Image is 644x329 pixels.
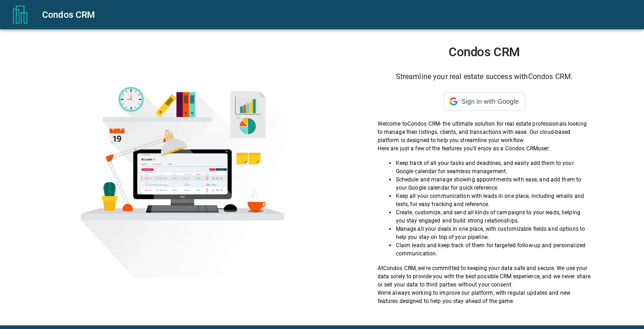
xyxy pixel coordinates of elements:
[396,241,591,258] p: Claim leads and keep track of them for targeted follow-up and personalized communication.
[396,175,591,192] p: Schedule and manage showing appointments with ease, and add them to your Google calendar for quic...
[378,144,591,153] p: Here are just a few of the features you'll enjoy as a Condos CRM user:
[378,45,591,59] h1: Condos CRM
[396,159,591,175] p: Keep track of all your tasks and deadlines, and easily add them to your Google calendar for seaml...
[378,289,591,305] p: We're always working to improve our platform, with regular updates and new features designed to h...
[396,208,591,225] p: Create, customize, and send all kinds of campaigns to your leads, helping you stay engaged and bu...
[378,120,591,144] p: Welcome to Condos CRM - the ultimate solution for real estate professionals looking to manage the...
[42,7,633,22] div: Condos CRM
[396,225,591,241] p: Manage all your deals in one place, with customizable fields and options to help you stay on top ...
[378,70,591,83] h6: Streamline your real estate success with Condos CRM .
[378,264,591,289] p: At Condos CRM , we're committed to keeping your data safe and secure. We use your data solely to ...
[444,92,525,111] div: Sign in with Google
[396,192,591,208] p: Keep all your communication with leads in one place, including emails and texts, for easy trackin...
